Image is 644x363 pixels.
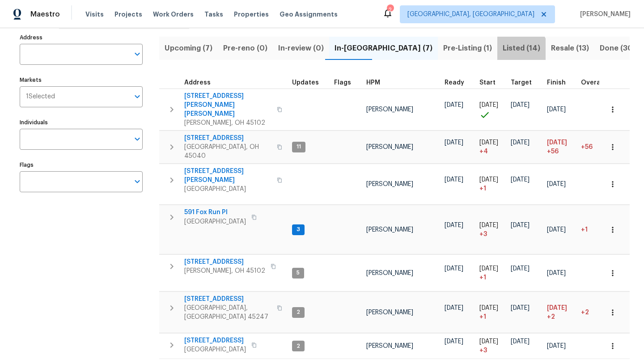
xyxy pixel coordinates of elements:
span: Done (305) [600,42,640,55]
span: + 1 [479,184,486,193]
span: [DATE] [479,305,498,311]
span: In-[GEOGRAPHIC_DATA] (7) [335,42,432,55]
span: [GEOGRAPHIC_DATA], [GEOGRAPHIC_DATA] 45247 [184,304,271,321]
span: [DATE] [445,222,463,228]
span: [GEOGRAPHIC_DATA], [GEOGRAPHIC_DATA] [407,10,534,19]
span: HPM [366,80,380,86]
span: + 3 [479,230,487,239]
span: 2 [293,308,304,316]
span: Tasks [204,11,223,17]
span: [DATE] [445,305,463,311]
span: [DATE] [479,222,498,228]
span: [PERSON_NAME] [366,181,413,187]
span: [DATE] [511,139,530,146]
span: Target [511,80,532,86]
span: +56 [581,144,593,150]
span: + 1 [479,312,486,321]
div: Target renovation project end date [511,80,540,86]
span: [DATE] [479,266,498,272]
span: [DATE] [511,305,530,311]
span: [STREET_ADDRESS] [184,295,271,304]
span: Geo Assignments [280,10,338,19]
span: Ready [445,80,464,86]
span: [DATE] [479,338,498,345]
span: [PERSON_NAME] [366,144,413,150]
span: [DATE] [445,338,463,345]
span: [GEOGRAPHIC_DATA] [184,217,246,226]
span: [PERSON_NAME], OH 45102 [184,118,271,127]
span: Resale (13) [551,42,589,55]
span: [DATE] [445,266,463,272]
div: 2 [387,5,393,14]
span: [PERSON_NAME] [366,227,413,233]
span: [STREET_ADDRESS] [184,134,271,143]
span: + 1 [479,273,486,282]
label: Address [20,35,143,40]
button: Open [131,175,144,188]
span: [DATE] [547,139,567,146]
span: [DATE] [445,177,463,183]
button: Open [131,90,144,103]
span: 5 [293,269,303,277]
span: [GEOGRAPHIC_DATA], OH 45040 [184,143,271,160]
span: [GEOGRAPHIC_DATA] [184,185,271,194]
span: Maestro [30,10,60,19]
span: + 4 [479,147,488,156]
span: +2 [547,312,555,321]
span: [DATE] [511,102,530,108]
span: [DATE] [547,181,566,187]
td: Project started 3 days late [476,205,507,254]
span: Visits [85,10,104,19]
span: [DATE] [479,139,498,146]
span: +1 [581,227,588,233]
span: + 3 [479,346,487,355]
td: Project started 1 days late [476,255,507,291]
td: Project started on time [476,89,507,130]
span: 1 Selected [26,93,55,101]
span: [DATE] [547,305,567,311]
span: Address [184,80,211,86]
span: [STREET_ADDRESS][PERSON_NAME][PERSON_NAME] [184,92,271,118]
div: Days past target finish date [581,80,612,86]
span: Upcoming (7) [165,42,212,55]
span: [DATE] [511,266,530,272]
span: [DATE] [547,227,566,233]
td: Project started 3 days late [476,333,507,359]
label: Flags [20,162,143,168]
span: [DATE] [479,177,498,183]
span: 11 [293,143,305,151]
span: [DATE] [445,102,463,108]
span: Listed (14) [503,42,540,55]
span: [STREET_ADDRESS] [184,257,265,266]
span: +2 [581,309,589,316]
span: [PERSON_NAME] [576,10,631,19]
span: [PERSON_NAME], OH 45102 [184,266,265,275]
td: 1 day(s) past target finish date [577,205,616,254]
span: Finish [547,80,566,86]
td: Scheduled to finish 2 day(s) late [543,292,577,333]
span: Pre-reno (0) [223,42,267,55]
span: [GEOGRAPHIC_DATA] [184,345,246,354]
button: Open [131,133,144,145]
td: 2 day(s) past target finish date [577,292,616,333]
span: [DATE] [511,222,530,228]
span: [DATE] [445,139,463,146]
td: Project started 1 days late [476,164,507,205]
td: Project started 4 days late [476,131,507,163]
span: [PERSON_NAME] [366,270,413,276]
span: In-review (0) [278,42,324,55]
span: Pre-Listing (1) [443,42,492,55]
span: Start [479,80,496,86]
div: Projected renovation finish date [547,80,574,86]
label: Markets [20,77,143,83]
span: [PERSON_NAME] [366,106,413,113]
span: [PERSON_NAME] [366,343,413,349]
td: Project started 1 days late [476,292,507,333]
span: Work Orders [153,10,194,19]
span: Projects [114,10,142,19]
div: Actual renovation start date [479,80,504,86]
span: [DATE] [511,177,530,183]
span: [DATE] [547,343,566,349]
span: 2 [293,342,304,350]
span: [DATE] [479,102,498,108]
